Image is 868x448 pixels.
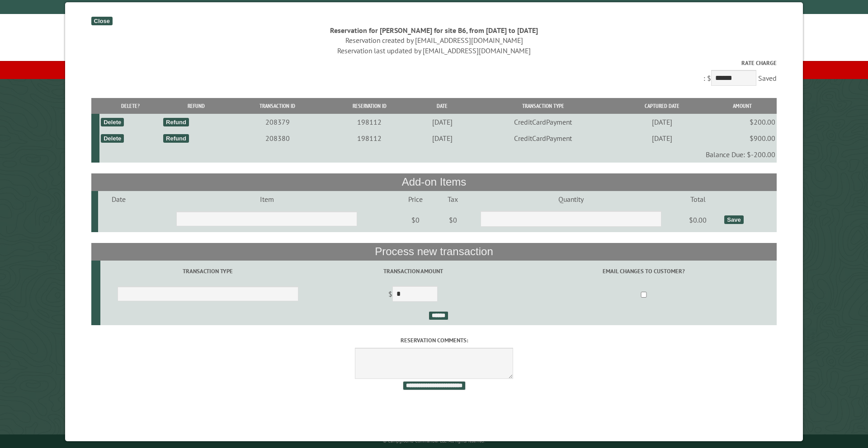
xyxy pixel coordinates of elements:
[724,215,743,224] div: Save
[91,336,777,345] label: Reservation comments:
[101,134,124,143] div: Delete
[101,118,124,126] div: Delete
[325,130,415,146] td: 198112
[414,98,470,114] th: Date
[140,191,394,207] td: Item
[470,114,616,130] td: CreditCardPayment
[91,59,777,88] div: : $
[102,267,314,275] label: Transaction Type
[99,146,777,163] td: Balance Due: $-200.00
[437,191,469,207] td: Tax
[91,35,777,45] div: Reservation created by [EMAIL_ADDRESS][DOMAIN_NAME]
[317,267,509,275] label: Transaction Amount
[616,130,708,146] td: [DATE]
[394,207,437,233] td: $0
[616,98,708,114] th: Captured Date
[758,74,777,83] span: Saved
[673,207,723,233] td: $0.00
[708,130,777,146] td: $900.00
[394,191,437,207] td: Price
[231,130,325,146] td: 208380
[414,130,470,146] td: [DATE]
[231,98,325,114] th: Transaction ID
[91,25,777,35] div: Reservation for [PERSON_NAME] for site B6, from [DATE] to [DATE]
[98,191,139,207] td: Date
[673,191,723,207] td: Total
[163,134,189,143] div: Refund
[708,114,777,130] td: $200.00
[99,98,162,114] th: Delete?
[512,267,775,275] label: Email changes to customer?
[469,191,673,207] td: Quantity
[91,173,777,191] th: Add-on Items
[91,59,777,67] label: Rate Charge
[231,114,325,130] td: 208379
[91,243,777,260] th: Process new transaction
[316,282,511,308] td: $
[383,438,485,444] small: © Campground Commander LLC. All rights reserved.
[91,17,113,25] div: Close
[414,114,470,130] td: [DATE]
[708,98,777,114] th: Amount
[91,46,777,56] div: Reservation last updated by [EMAIL_ADDRESS][DOMAIN_NAME]
[470,130,616,146] td: CreditCardPayment
[162,98,231,114] th: Refund
[325,98,415,114] th: Reservation ID
[325,114,415,130] td: 198112
[470,98,616,114] th: Transaction Type
[437,207,469,233] td: $0
[163,118,189,126] div: Refund
[616,114,708,130] td: [DATE]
